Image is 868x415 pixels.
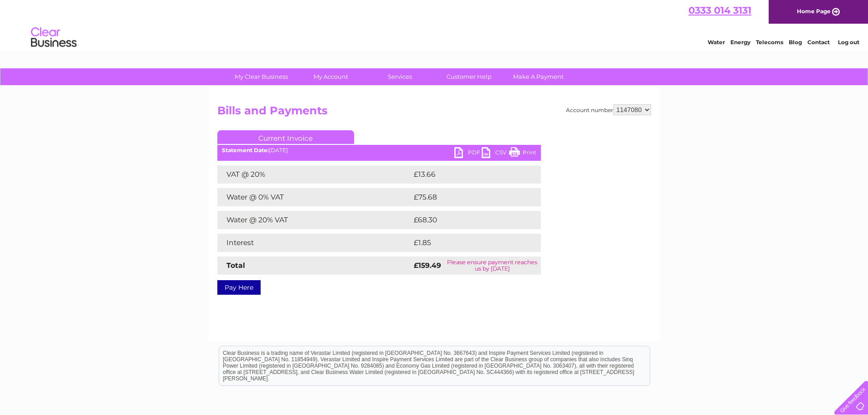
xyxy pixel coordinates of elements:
[708,39,725,46] a: Water
[730,39,750,46] a: Energy
[219,5,650,44] div: Clear Business is a trading name of Verastar Limited (registered in [GEOGRAPHIC_DATA] No. 3667643...
[807,39,830,46] a: Contact
[217,280,261,295] a: Pay Here
[838,39,859,46] a: Log out
[566,104,651,115] div: Account number
[482,147,509,160] a: CSV
[293,68,368,85] a: My Account
[217,234,411,252] td: Interest
[454,147,482,160] a: PDF
[414,261,441,270] strong: £159.49
[789,39,802,46] a: Blog
[362,68,437,85] a: Services
[222,147,269,154] b: Statement Date:
[31,24,77,51] img: logo.png
[756,39,783,46] a: Telecoms
[688,5,759,16] a: 0333 014 3131
[217,147,541,154] div: [DATE]
[509,147,536,160] a: Print
[444,256,541,275] td: Please ensure payment reaches us by [DATE]
[431,68,507,85] a: Customer Help
[217,165,411,184] td: VAT @ 20%
[411,234,519,252] td: £1.85
[411,188,523,206] td: £75.68
[411,211,523,229] td: £68.30
[226,261,245,270] strong: Total
[217,104,651,122] h2: Bills and Payments
[411,165,522,184] td: £13.66
[501,68,576,85] a: Make A Payment
[217,130,354,144] a: Current Invoice
[217,211,411,229] td: Water @ 20% VAT
[217,188,411,206] td: Water @ 0% VAT
[224,68,299,85] a: My Clear Business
